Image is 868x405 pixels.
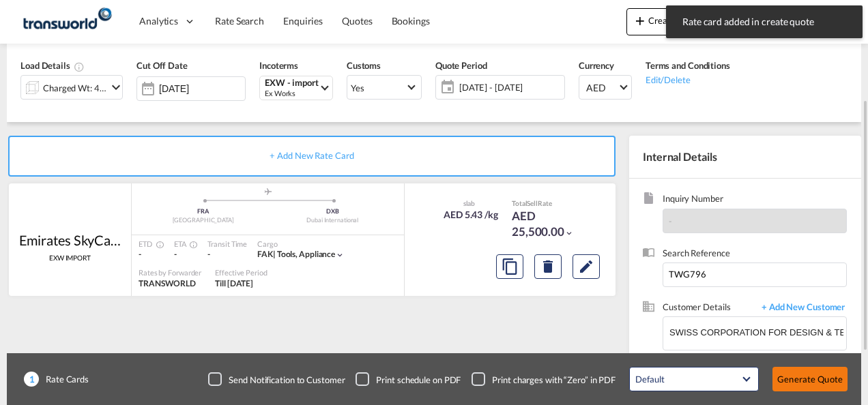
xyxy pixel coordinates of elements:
[152,241,160,249] md-icon: Estimated Time Of Departure
[527,199,538,207] span: Sell
[265,88,319,98] div: Ex Works
[136,60,188,71] span: Cut Off Date
[186,241,194,249] md-icon: Estimated Time Of Arrival
[573,254,600,279] button: Edit
[139,267,201,277] div: Rates by Forwarder
[174,239,194,249] div: ETA
[215,267,267,277] div: Effective Period
[215,278,253,288] span: Till [DATE]
[265,78,319,88] div: EXW - import
[347,75,422,100] md-select: Select Customs: Yes
[283,15,323,27] span: Enquiries
[669,215,672,226] span: -
[139,207,268,216] div: FRA
[444,208,498,222] div: AED 5.43 /kg
[39,373,89,385] span: Rate Cards
[270,150,353,161] span: + Add New Rate Card
[534,254,562,279] button: Delete
[564,228,574,238] md-icon: icon-chevron-down
[459,81,561,93] span: [DATE] - [DATE]
[43,78,107,97] div: Charged Wt: 4,694.00 KG
[772,367,848,391] button: Generate Quote
[678,15,850,29] span: Rate card added in create quote
[472,372,616,386] md-checkbox: Checkbox No Ink
[159,83,245,94] input: Select
[268,216,398,225] div: Dubai International
[755,301,847,316] span: + Add New Customer
[20,6,113,37] img: f753ae806dec11f0841701cdfdf085c0.png
[376,374,461,386] div: Print schedule on PDF
[108,79,124,95] md-icon: icon-chevron-down
[435,60,487,71] span: Quote Period
[629,136,861,178] div: Internal Details
[259,76,333,100] md-select: Select Incoterms: EXW - import Ex Works
[579,75,632,100] md-select: Select Currency: د.إ AEDUnited Arab Emirates Dirham
[139,278,201,290] div: TRANSWORLD
[646,60,730,71] span: Terms and Conditions
[440,198,498,208] div: slab
[20,75,123,100] div: Charged Wt: 4,694.00 KGicon-chevron-down
[635,374,664,385] div: Default
[392,15,430,27] span: Bookings
[268,207,398,216] div: DXB
[215,278,253,290] div: Till 30 Sep 2025
[669,317,846,348] input: Enter Customer Details
[257,249,277,259] span: FAK
[139,14,178,28] span: Analytics
[19,230,121,250] div: Emirates SkyCargo
[174,249,177,259] span: -
[139,278,196,288] span: TRANSWORLD
[456,78,564,97] span: [DATE] - [DATE]
[74,61,85,72] md-icon: Chargeable Weight
[229,374,345,386] div: Send Notification to Customer
[215,15,264,27] span: Rate Search
[208,372,345,386] md-checkbox: Checkbox No Ink
[512,198,580,208] div: Total Rate
[646,72,730,86] div: Edit/Delete
[260,188,276,195] md-icon: assets/icons/custom/roll-o-plane.svg
[49,253,91,262] span: EXW IMPORT
[579,60,614,71] span: Currency
[24,372,39,387] span: 1
[351,82,364,93] div: Yes
[8,136,616,177] div: + Add New Rate Card
[586,81,618,95] span: AED
[259,60,298,71] span: Incoterms
[626,8,708,35] button: icon-plus 400-fgCreate Quote
[207,239,247,249] div: Transit Time
[663,247,847,262] span: Search Reference
[663,192,847,208] span: Inquiry Number
[207,249,247,260] div: -
[632,12,648,29] md-icon: icon-plus 400-fg
[663,262,847,287] input: Enter search reference
[139,239,160,249] div: ETD
[347,60,381,71] span: Customs
[257,249,335,260] div: tools, appliance
[20,60,85,71] span: Load Details
[342,15,372,27] span: Quotes
[436,79,452,95] md-icon: icon-calendar
[512,208,580,241] div: AED 25,500.00
[663,301,755,316] span: Customer Details
[257,239,345,249] div: Cargo
[492,374,616,386] div: Print charges with “Zero” in PDF
[502,258,518,275] md-icon: assets/icons/custom/copyQuote.svg
[139,216,268,225] div: [GEOGRAPHIC_DATA]
[273,249,276,259] span: |
[496,254,523,279] button: Copy
[139,249,141,259] span: -
[335,250,345,260] md-icon: icon-chevron-down
[356,372,461,386] md-checkbox: Checkbox No Ink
